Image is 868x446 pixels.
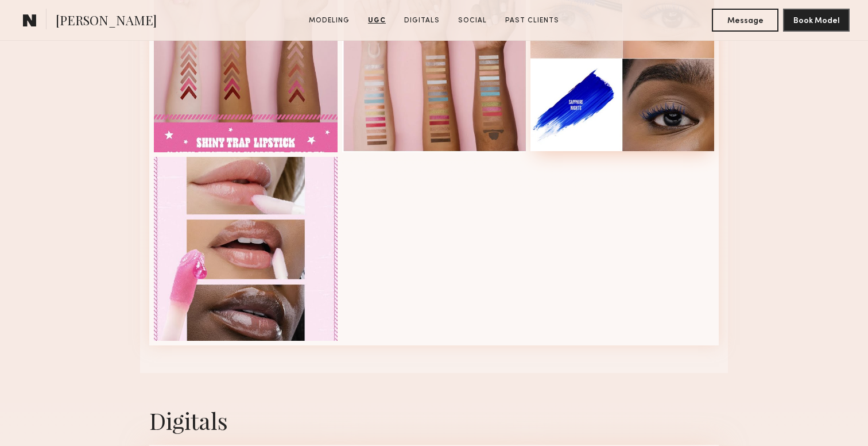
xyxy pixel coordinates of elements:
a: Past Clients [501,16,564,26]
a: Modeling [304,16,354,26]
a: Digitals [400,16,444,26]
button: Message [712,9,778,32]
a: Book Model [783,15,850,25]
button: Book Model [783,9,850,32]
div: Digitals [149,405,719,436]
a: Social [454,16,491,26]
a: UGC [363,16,390,26]
span: [PERSON_NAME] [56,11,157,32]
